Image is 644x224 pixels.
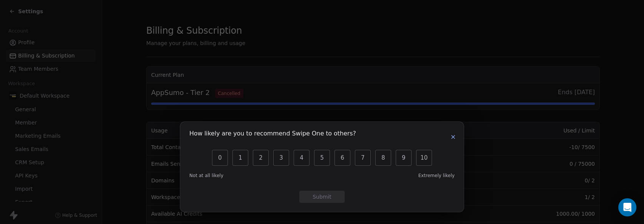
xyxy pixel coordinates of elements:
span: Not at all likely [189,173,223,179]
button: Submit [299,191,345,203]
button: 9 [396,150,412,166]
button: 7 [355,150,371,166]
button: 0 [212,150,228,166]
button: 4 [294,150,310,166]
span: Extremely likely [418,173,455,179]
button: 1 [232,150,248,166]
button: 2 [253,150,269,166]
button: 8 [375,150,391,166]
button: 3 [273,150,289,166]
button: 5 [314,150,330,166]
button: 6 [334,150,350,166]
button: 10 [416,150,432,166]
h1: How likely are you to recommend Swipe One to others? [189,131,356,138]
